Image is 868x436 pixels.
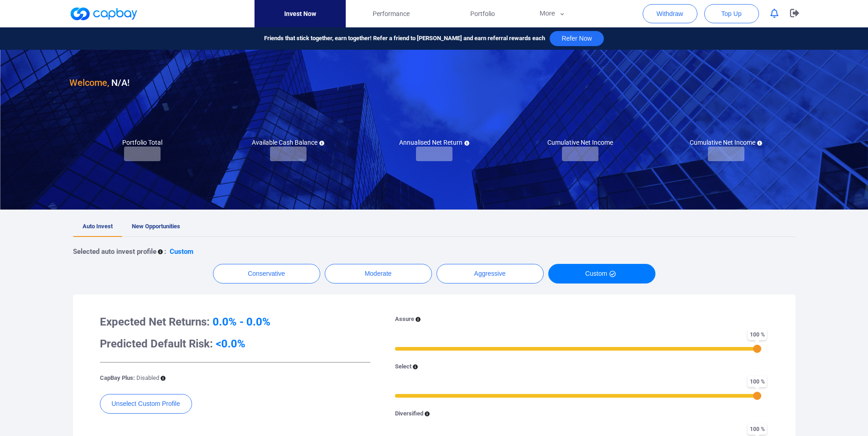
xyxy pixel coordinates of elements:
h5: Cumulative Net Income [690,138,762,147]
p: Custom [170,246,193,257]
h5: Annualised Net Return [399,138,469,147]
p: Assure [395,315,414,324]
span: Welcome, [69,77,109,88]
h5: Cumulative Net Income [547,138,613,147]
h3: N/A ! [69,75,130,90]
button: Conservative [213,264,320,284]
h3: Expected Net Returns: [100,315,370,329]
span: Performance [373,9,410,19]
span: Auto Invest [83,223,113,230]
span: 0.0% - 0.0% [213,315,270,328]
p: Select [395,362,411,372]
button: Custom [548,264,655,284]
span: Top Up [721,9,741,18]
button: Refer Now [550,31,603,46]
button: Withdraw [643,4,697,23]
span: New Opportunities [132,223,180,230]
button: Moderate [325,264,432,284]
button: Aggressive [437,264,544,284]
span: 100 % [748,329,767,340]
span: 100 % [748,376,767,387]
span: Portfolio [470,9,495,19]
p: CapBay Plus: [100,373,159,383]
button: Top Up [704,4,759,23]
button: Unselect Custom Profile [100,394,192,414]
h5: Portfolio Total [122,138,162,147]
p: Selected auto invest profile [73,246,156,257]
span: Disabled [136,374,159,381]
span: <0.0% [216,337,245,350]
h3: Predicted Default Risk: [100,336,370,351]
span: 100 % [748,423,767,435]
p: Diversified [395,409,423,419]
h5: Available Cash Balance [252,138,324,147]
p: : [164,246,166,257]
span: Friends that stick together, earn together! Refer a friend to [PERSON_NAME] and earn referral rew... [264,34,545,43]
